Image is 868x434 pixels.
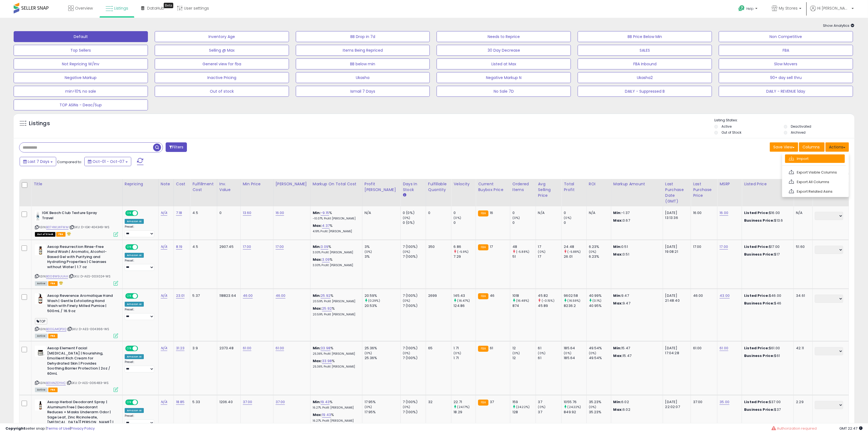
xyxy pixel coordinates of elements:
[161,244,167,250] a: N/A
[613,218,623,223] strong: Max:
[176,244,183,250] a: 8.19
[734,1,763,18] a: Help
[744,210,789,215] div: $16.00
[613,218,659,223] p: 0.67
[192,244,213,249] div: 4.5
[578,86,712,97] button: DAILY - Suppressed B
[564,293,586,298] div: 9602.58
[322,412,331,418] a: 19.43
[14,45,148,56] button: Top Sellers
[779,5,798,11] span: My Stores
[313,263,358,267] p: 3.00% Profit [PERSON_NAME]
[403,303,426,308] div: 7 (100%)
[613,345,622,351] strong: Min:
[313,257,322,262] b: Max:
[613,181,661,187] div: Markup Amount
[321,293,330,298] a: 25.92
[578,31,712,42] button: BB Price Below Min
[365,303,400,308] div: 20.53%
[744,345,769,351] b: Listed Price:
[564,254,586,259] div: 26.01
[137,294,146,298] span: OFF
[155,72,289,83] button: Inactive Pricing
[14,72,148,83] button: Negative Markup
[568,250,581,254] small: (-5.88%)
[161,181,171,187] div: Note
[296,31,430,42] button: BB Drop in 7d
[35,232,55,237] span: All listings that are currently out of stock and unavailable for purchase on Amazon
[219,346,236,351] div: 2373.48
[512,216,520,220] small: (0%)
[321,399,330,405] a: 19.43
[310,179,362,206] th: The percentage added to the cost of goods (COGS) that forms the calculator for Min & Max prices.
[721,124,732,129] label: Active
[744,301,789,306] div: $46
[785,154,845,163] a: Import
[313,251,358,254] p: 3.00% Profit [PERSON_NAME]
[665,244,687,254] div: [DATE] 19:08:21
[717,179,742,206] th: CSV column name: cust_attr_1_MSRP
[719,31,853,42] button: Non Competitive
[454,303,476,308] div: 124.86
[313,346,358,356] div: %
[490,345,493,351] span: 61
[161,399,167,405] a: N/A
[35,318,47,324] span: TOP
[313,306,322,311] b: Max:
[791,124,811,129] label: Deactivated
[46,274,68,279] a: B008W5UUAA
[719,72,853,83] button: 90+ day sell thru
[14,99,148,110] button: TOP ASINs - Deac/Sup
[276,293,286,298] a: 46.00
[155,31,289,42] button: Inventory Age
[368,298,380,303] small: (0.29%)
[738,5,745,12] i: Get Help
[744,181,791,187] div: Listed Price
[665,293,687,303] div: [DATE] 21:48:40
[564,216,571,220] small: (0%)
[665,210,687,220] div: [DATE] 13:13:36
[478,244,488,250] small: FBA
[512,181,533,193] div: Ordered Items
[276,181,308,187] div: [PERSON_NAME]
[428,244,447,249] div: 350
[219,293,236,298] div: 118823.64
[125,253,144,258] div: Amazon AI
[744,293,769,298] b: Listed Price:
[365,254,400,259] div: 3%
[192,293,213,298] div: 5.37
[578,72,712,83] button: Ukasha2
[313,313,358,316] p: 20.59% Profit [PERSON_NAME]
[720,244,728,250] a: 17.00
[516,298,529,303] small: (16.48%)
[785,187,845,196] a: Export Related Asins
[126,294,133,298] span: ON
[313,257,358,267] div: %
[512,293,536,298] div: 1018
[276,210,284,216] a: 16.00
[93,159,124,164] span: Oct-01 - Oct-07
[58,281,63,285] i: hazardous material
[14,86,148,97] button: min>10% no sale
[313,181,360,187] div: Markup on Total Cost
[437,72,571,83] button: Negative Markup N
[176,181,188,187] div: Cost
[428,293,447,298] div: 2699
[365,250,372,254] small: (0%)
[321,345,330,351] a: 33.98
[125,219,144,224] div: Amazon AI
[457,250,469,254] small: (-5.9%)
[589,244,611,249] div: 6.23%
[744,218,789,223] div: $13.6
[313,345,321,351] b: Min:
[176,210,182,216] a: 7.18
[313,306,358,316] div: %
[365,244,400,249] div: 3%
[613,301,659,306] p: 9.47
[125,225,154,237] div: Preset:
[14,58,148,69] button: Not Repricing W/Inv
[42,210,108,222] b: IGK Beach Club Texture Spray Travel
[313,217,358,221] p: -10.07% Profit [PERSON_NAME]
[578,45,712,56] button: SALES
[192,346,213,351] div: 3.9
